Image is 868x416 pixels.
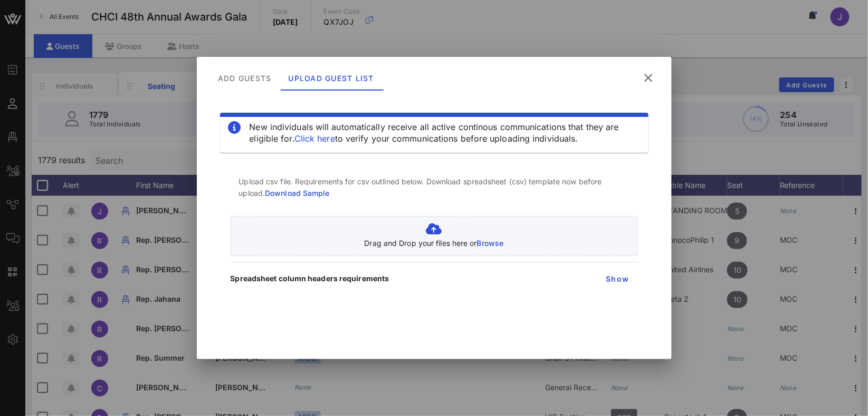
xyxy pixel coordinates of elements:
[605,274,629,283] span: Show
[250,121,640,144] div: New individuals will automatically receive all active continous communications that they are elig...
[209,65,280,91] div: Add Guests
[597,269,637,288] button: Show
[477,239,504,247] span: Browse
[239,176,629,199] p: Upload csv file. Requirements for csv outlined below. Download spreadsheet (csv) template now bef...
[280,65,382,91] div: Upload Guest List
[265,189,330,197] a: Download Sample
[231,273,389,284] p: Spreadsheet column headers requirements
[294,133,335,144] a: Click here
[365,237,504,249] p: Drag and Drop your files here or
